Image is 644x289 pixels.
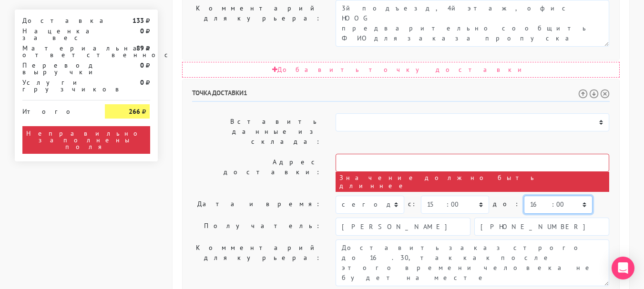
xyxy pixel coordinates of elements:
div: Материальная ответственность [15,45,98,58]
div: Перевод выручки [15,62,98,75]
div: Неправильно заполнены поля [22,126,150,154]
div: Доставка [15,17,98,24]
label: до: [493,196,520,212]
div: Добавить точку доставки [182,62,620,78]
label: Адрес доставки: [185,154,329,192]
strong: 0 [140,78,144,87]
label: Дата и время: [185,196,329,214]
strong: 89 [136,44,144,52]
div: Open Intercom Messenger [612,257,634,279]
strong: 133 [133,16,144,25]
label: Вставить данные из склада: [185,113,329,150]
strong: 0 [140,61,144,70]
strong: 0 [140,27,144,35]
div: Значение должно быть длиннее [336,172,609,192]
span: 1 [244,89,247,97]
label: c: [408,196,417,212]
div: Услуги грузчиков [15,79,98,92]
input: Имя [336,218,470,236]
div: Наценка за вес [15,28,98,41]
strong: 266 [129,107,140,116]
h6: Точка доставки [192,89,610,102]
label: Получатель: [185,218,329,236]
label: Комментарий для курьера: [185,239,329,286]
input: Телефон [474,218,609,236]
div: Итого [22,104,91,115]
